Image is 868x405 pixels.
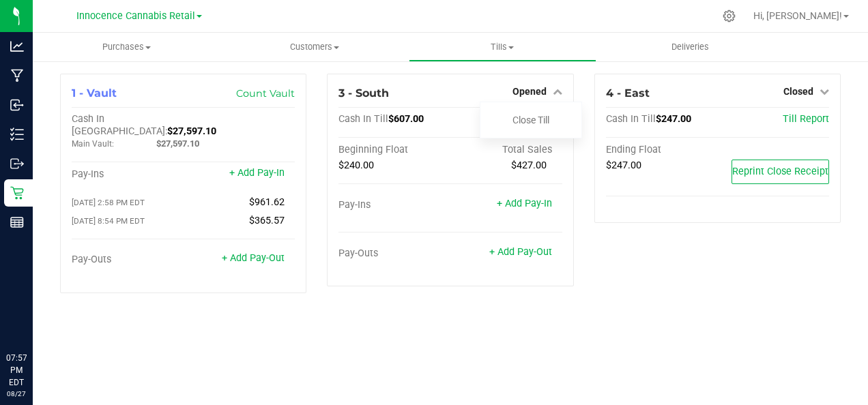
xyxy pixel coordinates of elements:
div: Pay-Ins [72,168,184,181]
span: 4 - East [606,87,650,100]
span: [DATE] 8:54 PM EDT [72,216,145,226]
a: + Add Pay-In [497,198,552,209]
span: Innocence Cannabis Retail [76,10,195,22]
inline-svg: Manufacturing [10,69,24,82]
span: $365.57 [249,215,285,226]
span: $27,597.10 [167,125,216,137]
span: Tills [409,41,596,53]
div: Pay-Outs [72,254,184,266]
span: Reprint Close Receipt [732,166,828,177]
span: Purchases [33,41,220,53]
div: Pay-Outs [338,247,450,260]
p: 07:57 PM EDT [6,352,27,389]
span: [DATE] 2:58 PM EDT [72,198,145,207]
span: $247.00 [606,160,641,171]
span: Cash In Till [338,113,388,125]
a: Deliveries [596,33,784,61]
inline-svg: Analytics [10,40,24,53]
inline-svg: Inventory [10,127,24,141]
span: Closed [783,86,813,97]
span: Customers [221,41,407,53]
a: + Add Pay-In [229,167,285,179]
span: 3 - South [338,87,389,100]
span: Deliveries [653,41,727,53]
span: Cash In Till [606,113,656,125]
span: Cash In [GEOGRAPHIC_DATA]: [72,113,167,137]
iframe: Resource center [14,296,55,337]
inline-svg: Retail [10,186,24,200]
div: Ending Float [606,144,718,156]
a: Tills [409,33,596,61]
span: $607.00 [388,113,424,125]
span: $247.00 [656,113,691,125]
a: Customers [220,33,408,61]
inline-svg: Inbound [10,98,24,112]
a: Till Report [783,113,829,125]
button: Reprint Close Receipt [732,160,829,184]
span: $27,597.10 [156,138,199,149]
span: $240.00 [338,160,374,171]
a: Close Till [512,115,549,125]
p: 08/27 [6,389,27,399]
inline-svg: Reports [10,215,24,229]
a: + Add Pay-Out [489,246,552,258]
span: 1 - Vault [72,87,117,100]
div: Pay-Ins [338,199,450,211]
a: + Add Pay-Out [222,252,285,264]
div: Total Sales [450,144,562,156]
span: $961.62 [249,196,285,208]
span: $427.00 [511,160,547,171]
span: Main Vault: [72,139,114,149]
div: Beginning Float [338,144,450,156]
span: Opened [512,86,547,97]
inline-svg: Outbound [10,157,24,170]
span: Hi, [PERSON_NAME]! [753,10,842,21]
div: Manage settings [721,10,738,22]
a: Purchases [33,33,220,61]
a: Count Vault [236,87,295,100]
